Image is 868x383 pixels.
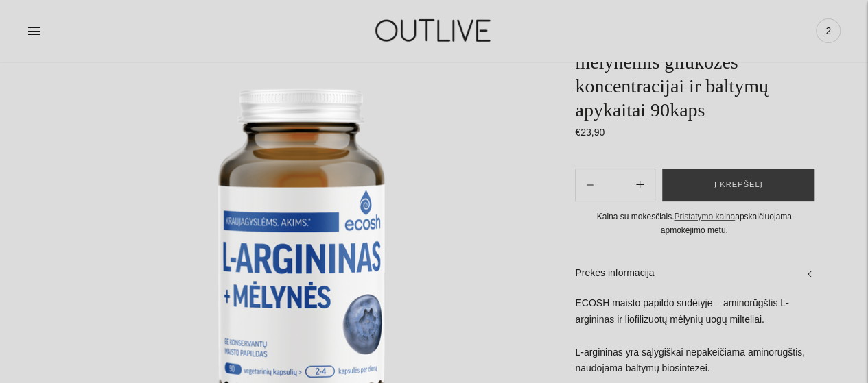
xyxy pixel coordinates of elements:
img: OUTLIVE [349,7,520,54]
span: 2 [819,21,838,40]
button: Subtract product quantity [625,169,655,201]
span: Į krepšelį [714,178,763,192]
button: Add product quantity [576,169,605,201]
div: Kaina su mokesčiais. apskaičiuojama apmokėjimo metu. [575,210,813,238]
a: Prekės informacija [575,251,813,295]
button: Į krepšelį [662,169,814,201]
span: €23,90 [575,127,605,138]
h1: ECOSH L-argininas su mėlynėmis gliukozės koncentracijai ir baltymų apykaitai 90kaps [575,26,813,122]
a: 2 [816,16,841,46]
a: Pristatymo kaina [674,212,735,221]
input: Product quantity [605,175,625,195]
